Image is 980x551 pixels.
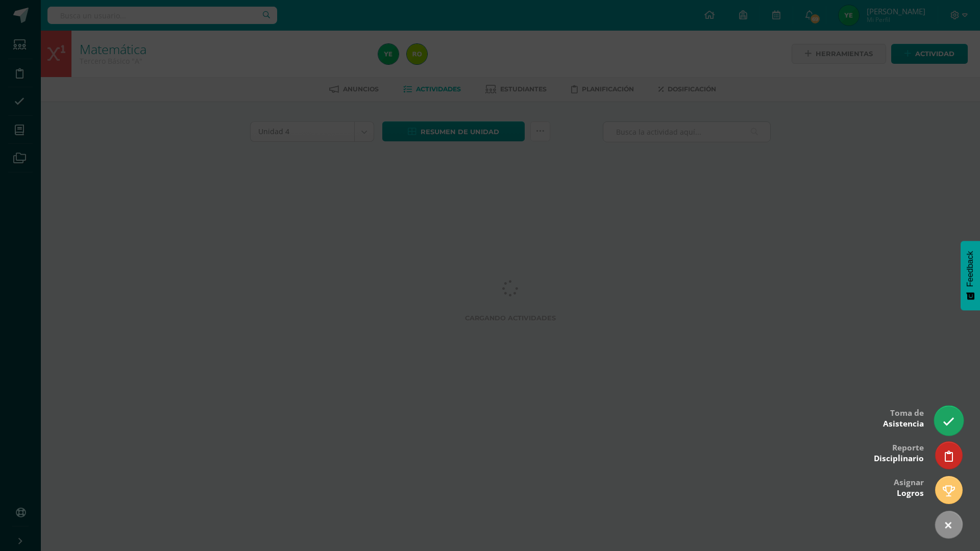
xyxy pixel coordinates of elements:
[874,453,924,464] span: Disciplinario
[897,488,924,498] span: Logros
[883,418,924,429] span: Asistencia
[961,241,980,310] button: Feedback - Mostrar encuesta
[883,401,924,434] div: Toma de
[966,251,975,287] span: Feedback
[874,436,924,469] div: Reporte
[894,470,924,504] div: Asignar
